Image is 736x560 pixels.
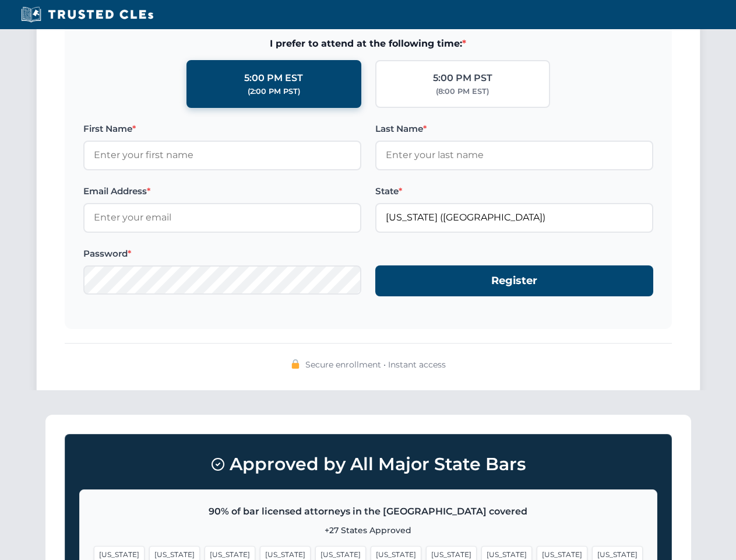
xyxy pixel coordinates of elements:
[375,122,653,136] label: Last Name
[83,122,361,136] label: First Name
[83,203,361,232] input: Enter your email
[375,141,653,170] input: Enter your last name
[83,184,361,198] label: Email Address
[94,524,643,537] p: +27 States Approved
[244,71,303,86] div: 5:00 PM EST
[79,449,657,480] h3: Approved by All Major State Bars
[83,247,361,261] label: Password
[433,71,492,86] div: 5:00 PM PST
[375,184,653,198] label: State
[291,359,300,369] img: 🔒
[83,36,653,51] span: I prefer to attend at the following time:
[94,504,643,519] p: 90% of bar licensed attorneys in the [GEOGRAPHIC_DATA] covered
[375,203,653,232] input: Florida (FL)
[436,86,489,97] div: (8:00 PM EST)
[248,86,300,97] div: (2:00 PM PST)
[305,358,446,371] span: Secure enrollment • Instant access
[375,265,653,296] button: Register
[83,141,361,170] input: Enter your first name
[17,6,157,23] img: Trusted CLEs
